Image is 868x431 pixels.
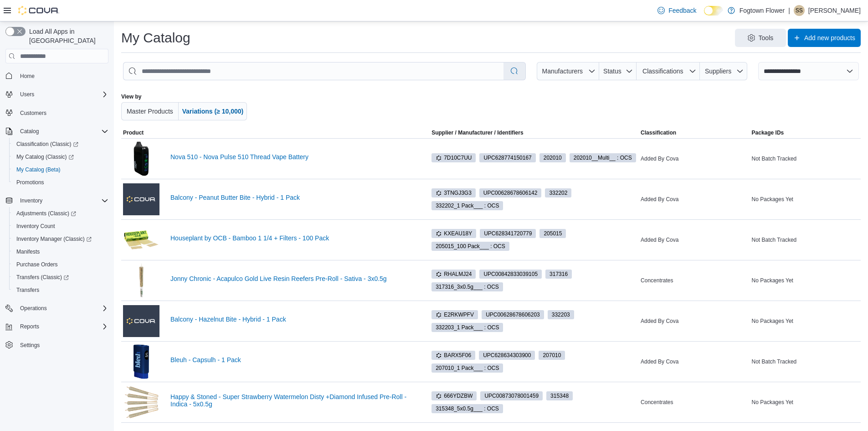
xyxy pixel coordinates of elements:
[16,235,92,243] span: Inventory Manager (Classic)
[431,404,503,413] span: 315348_5x0.5g___ : OCS
[808,5,861,16] p: [PERSON_NAME]
[5,65,108,375] nav: Complex example
[484,229,532,238] span: UPC 628341720779
[542,68,583,75] span: Manufacturers
[2,106,112,119] button: Customers
[170,275,415,282] a: Jonny Chronic - Acapulco Gold Live Resin Reefers Pre-Roll - Sativa - 3x0.5g
[2,194,112,207] button: Inventory
[759,33,774,42] span: Tools
[599,62,637,80] button: Status
[16,89,108,100] span: Users
[545,270,572,279] span: 317316
[431,129,523,136] div: Supplier / Manufacturer / Identifiers
[9,245,112,258] button: Manifests
[13,139,108,150] span: Classification (Classic)
[20,128,39,135] span: Catalog
[735,29,786,47] button: Tools
[20,73,35,80] span: Home
[483,189,538,197] span: UPC 00628678606142
[700,62,747,80] button: Suppliers
[639,397,750,408] div: Concentrates
[16,248,40,255] span: Manifests
[20,342,40,349] span: Settings
[539,153,566,162] span: 202010
[752,129,784,136] span: Package IDs
[13,151,77,162] a: My Catalog (Classic)
[639,316,750,327] div: Added By Cova
[436,154,472,162] span: 7D10C7UU
[419,129,523,136] span: Supplier / Manufacturer / Identifiers
[668,6,696,15] span: Feedback
[431,323,503,332] span: 332203_1 Pack___ : OCS
[794,5,805,16] div: Sina Sabetghadam
[16,195,108,206] span: Inventory
[480,229,536,238] span: UPC628341720779
[123,140,159,177] img: Nova 510 - Nova Pulse 510 Thread Vape Battery
[544,154,562,162] span: 202010
[641,129,676,136] span: Classification
[639,234,750,245] div: Added By Cova
[16,140,78,148] span: Classification (Classic)
[574,154,632,162] span: 202010__Multi__ : OCS
[123,129,144,136] span: Product
[482,310,544,319] span: UPC00628678606203
[705,68,731,75] span: Suppliers
[182,108,244,115] span: Variations (≥ 10,000)
[639,153,750,164] div: Added By Cova
[179,102,247,120] button: Variations (≥ 10,000)
[750,316,861,327] div: No Packages Yet
[788,5,790,16] p: |
[436,364,499,372] span: 207010_1 Pack___ : OCS
[750,194,861,205] div: No Packages Yet
[431,229,476,238] span: KXEAU18Y
[431,188,476,197] span: 3TNGJ3G3
[9,220,112,233] button: Inventory Count
[13,272,72,283] a: Transfers (Classic)
[750,234,861,245] div: Not Batch Tracked
[2,302,112,315] button: Operations
[431,153,476,162] span: 7D10C7UU
[2,125,112,138] button: Catalog
[436,229,472,238] span: KXEAU18Y
[546,391,573,400] span: 315348
[436,242,505,250] span: 205015_100 Pack___ : OCS
[750,153,861,164] div: Not Batch Tracked
[9,176,112,189] button: Promotions
[13,234,95,244] a: Inventory Manager (Classic)
[9,151,112,163] a: My Catalog (Classic)
[16,321,43,332] button: Reports
[13,246,43,257] a: Manifests
[484,392,539,400] span: UPC 00873078001459
[9,284,112,296] button: Transfers
[123,384,159,421] img: Happy & Stoned - Super Strawberry Watermelon Disty +Diamond Infused Pre-Roll - Indica - 5x0.5g
[13,259,108,270] span: Purchase Orders
[13,259,62,270] a: Purchase Orders
[9,163,112,176] button: My Catalog (Beta)
[123,222,159,258] img: Houseplant by OCB - Bamboo 1 1/4 + Filters - 100 Pack
[13,151,108,162] span: My Catalog (Classic)
[123,262,159,299] img: Jonny Chronic - Acapulco Gold Live Resin Reefers Pre-Roll - Sativa - 3x0.5g
[13,164,108,175] span: My Catalog (Beta)
[20,305,47,312] span: Operations
[123,183,159,215] img: Balcony - Peanut Butter Bite - Hybrid - 1 Pack
[170,153,415,161] a: Nova 510 - Nova Pulse 510 Thread Vape Battery
[480,391,543,400] span: UPC00873078001459
[20,323,39,330] span: Reports
[16,261,58,268] span: Purchase Orders
[436,311,474,319] span: E2RKWPFV
[2,69,112,82] button: Home
[13,164,64,175] a: My Catalog (Beta)
[13,139,82,150] a: Classification (Classic)
[486,311,540,319] span: UPC 00628678606203
[479,188,542,197] span: UPC00628678606142
[13,208,80,219] a: Adjustments (Classic)
[642,68,683,75] span: Classifications
[16,303,51,314] button: Operations
[639,194,750,205] div: Added By Cova
[804,33,855,42] span: Add new products
[637,62,700,80] button: Classifications
[544,229,562,238] span: 205015
[436,270,472,278] span: RHALMJ24
[16,179,44,186] span: Promotions
[796,5,803,16] span: SS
